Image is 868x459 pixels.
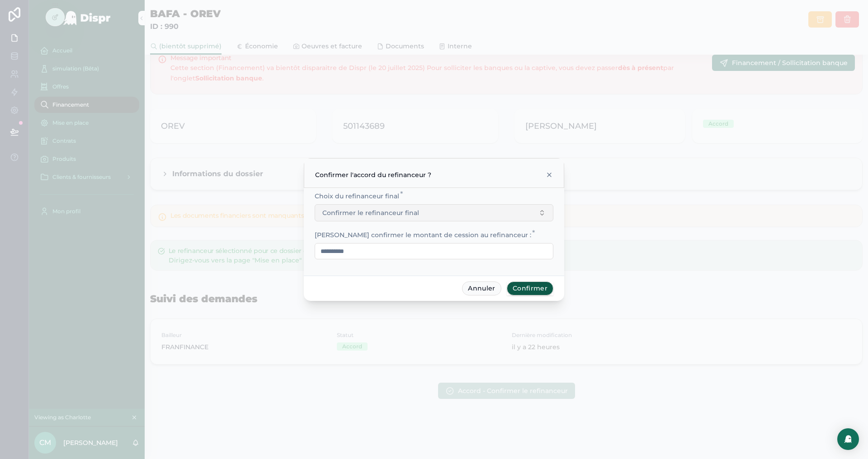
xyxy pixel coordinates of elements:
[507,281,553,296] button: Confirmer
[315,169,431,180] h3: Confirmer l'accord du refinanceur ?
[315,192,399,200] span: Choix du refinanceur final
[315,204,553,221] button: Select Button
[322,208,419,217] span: Confirmer le refinanceur final
[462,281,501,296] button: Annuler
[837,428,859,450] div: Open Intercom Messenger
[315,231,531,239] span: [PERSON_NAME] confirmer le montant de cession au refinanceur :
